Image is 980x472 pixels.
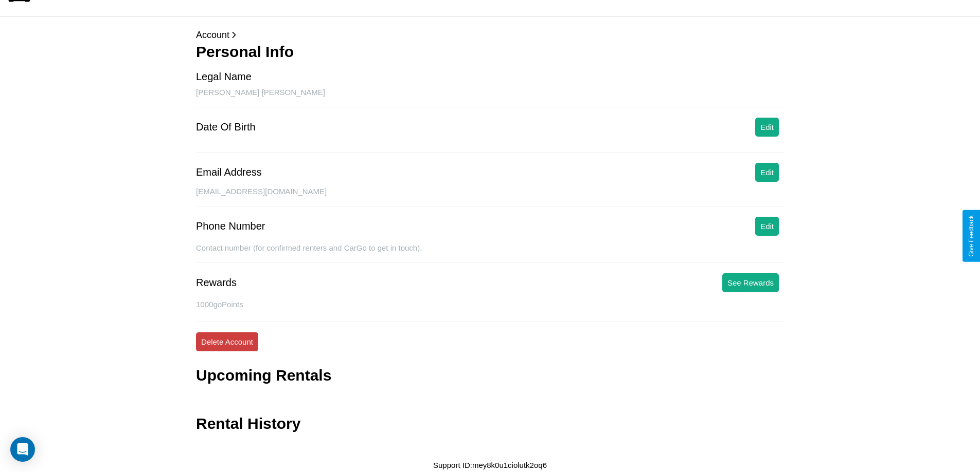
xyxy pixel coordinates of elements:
[722,273,779,292] button: See Rewards
[755,163,779,182] button: Edit
[196,415,300,432] h3: Rental History
[755,118,779,137] button: Edit
[196,297,784,311] p: 1000 goPoints
[196,243,784,263] div: Contact number (for confirmed renters and CarGo to get in touch).
[196,277,237,289] div: Rewards
[755,217,779,236] button: Edit
[968,215,975,257] div: Give Feedback
[196,332,258,351] button: Delete Account
[196,220,265,232] div: Phone Number
[196,166,262,178] div: Email Address
[433,458,547,472] p: Support ID: mey8k0u1ciolutk2oq6
[10,437,35,462] div: Open Intercom Messenger
[196,27,784,43] p: Account
[196,43,784,61] h3: Personal Info
[196,367,331,384] h3: Upcoming Rentals
[196,71,252,83] div: Legal Name
[196,88,784,107] div: [PERSON_NAME] [PERSON_NAME]
[196,121,256,133] div: Date Of Birth
[196,187,784,206] div: [EMAIL_ADDRESS][DOMAIN_NAME]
